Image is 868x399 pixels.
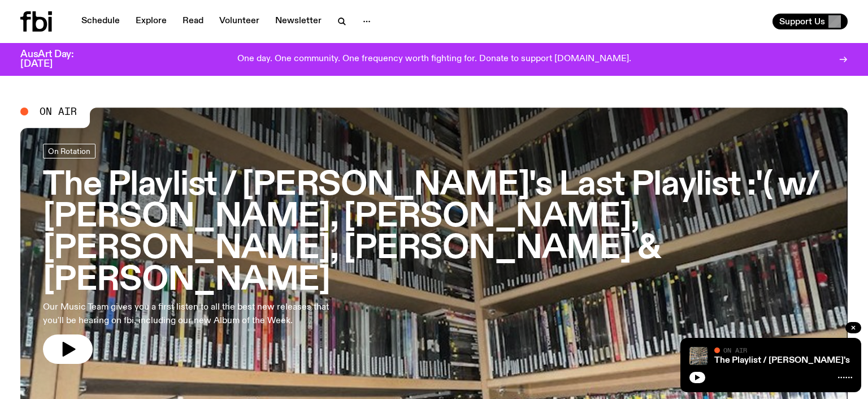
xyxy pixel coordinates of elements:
a: Newsletter [268,14,328,29]
span: On Rotation [48,147,90,155]
h3: AusArt Day: [DATE] [20,50,93,69]
a: Read [176,14,210,29]
span: Support Us [779,16,825,27]
a: Schedule [75,14,127,29]
button: Support Us [772,14,848,29]
a: Explore [129,14,173,29]
img: A corner shot of the fbi music library [689,347,708,365]
p: One day. One community. One frequency worth fighting for. Donate to support [DOMAIN_NAME]. [237,54,631,65]
a: On Rotation [43,144,96,158]
p: Our Music Team gives you a first listen to all the best new releases that you'll be hearing on fb... [43,301,332,328]
span: On Air [40,106,77,117]
a: Volunteer [212,14,266,29]
a: The Playlist / [PERSON_NAME]'s Last Playlist :'( w/ [PERSON_NAME], [PERSON_NAME], [PERSON_NAME], ... [43,144,825,364]
span: On Air [723,346,747,354]
h3: The Playlist / [PERSON_NAME]'s Last Playlist :'( w/ [PERSON_NAME], [PERSON_NAME], [PERSON_NAME], ... [43,170,825,296]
